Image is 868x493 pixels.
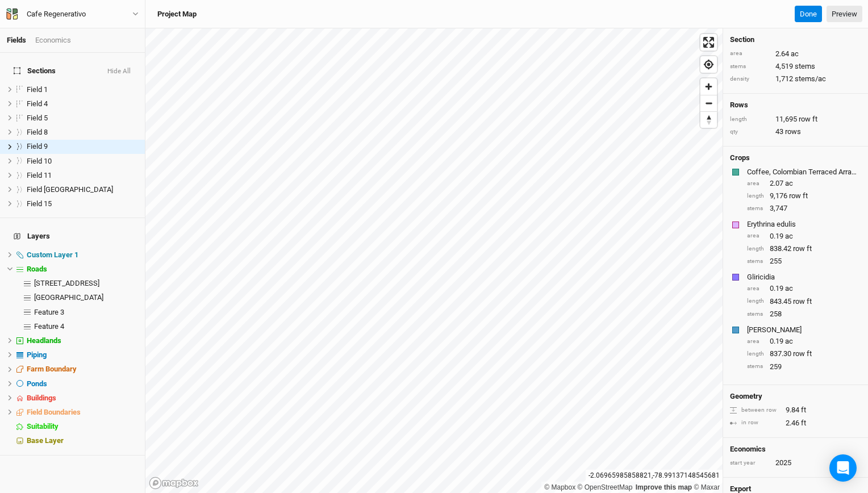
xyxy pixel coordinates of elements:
h4: Section [730,35,861,44]
span: row ft [789,191,808,201]
div: Inga [747,325,859,335]
div: Field 8 [27,128,138,137]
span: row ft [793,349,812,359]
span: Find my location [700,56,717,73]
div: 0.19 [747,336,861,346]
div: Field 4 [27,99,138,108]
div: area [747,232,764,240]
div: 843.45 [747,296,861,307]
div: 255 [747,256,861,266]
span: Piping [27,350,47,359]
div: stems [730,62,770,71]
div: length [747,192,764,200]
div: 3,747 [747,203,861,214]
div: length [747,245,764,253]
div: length [747,350,764,358]
div: Field 9 [27,142,138,151]
div: Piping [27,350,138,360]
button: Enter fullscreen [700,34,717,51]
span: Farm Boundary [27,365,77,373]
div: stems [747,310,764,319]
div: density [730,75,770,83]
span: ft [801,405,806,415]
span: stems [795,61,815,72]
div: 0.19 [747,231,861,241]
div: Coffee, Colombian Terraced Arrabica [747,167,859,177]
div: stems [747,362,764,371]
div: area [730,49,770,58]
span: row ft [793,244,812,254]
button: Hide All [107,68,131,76]
div: between row [730,406,780,415]
span: Field 5 [27,114,48,122]
h4: Rows [730,101,861,110]
div: Roads [27,265,138,274]
div: Farm Road 2 [34,279,138,288]
span: ac [785,231,793,241]
span: ac [785,283,793,294]
div: 2.46 [730,418,861,428]
div: Field 1 [27,85,138,94]
div: Field 11 [27,171,138,180]
div: 4,519 [730,61,861,72]
button: Zoom in [700,78,717,95]
h4: Layers [7,225,138,248]
div: Farm Road [34,293,138,302]
div: length [747,297,764,306]
span: Buildings [27,394,56,402]
a: Maxar [694,483,720,491]
canvas: Map [145,28,723,493]
div: Farm Boundary [27,365,138,374]
div: area [747,337,764,346]
span: Field 15 [27,199,52,208]
div: 11,695 [730,114,861,124]
div: 837.30 [747,349,861,359]
div: -2.06965985858821 , -78.99137148545681 [586,470,723,482]
span: row ft [793,296,812,307]
div: area [747,179,764,188]
div: 0.19 [747,283,861,294]
a: Preview [827,6,862,23]
span: Field 8 [27,128,48,136]
div: Field 15 [27,199,138,208]
div: Buildings [27,394,138,403]
span: Field 10 [27,157,52,165]
span: row ft [799,114,817,124]
div: Field 5 [27,114,138,123]
span: Feature 4 [34,322,64,331]
div: Cafe Regenerativo [27,9,86,20]
span: [STREET_ADDRESS] [34,279,99,287]
span: Sections [14,66,56,76]
div: 9,176 [747,191,861,201]
div: stems [747,204,764,213]
span: Feature 3 [34,308,64,316]
div: 838.42 [747,244,861,254]
div: Base Layer [27,436,138,445]
div: Erythrina edulis [747,219,859,229]
div: Custom Layer 1 [27,250,138,260]
h3: Project Map [157,10,197,19]
div: Headlands [27,336,138,345]
div: Suitability [27,422,138,431]
div: 2025 [775,458,791,468]
div: Open Intercom Messenger [829,454,857,482]
span: Field Boundaries [27,408,81,416]
span: Headlands [27,336,61,345]
div: Feature 3 [34,308,138,317]
a: Mapbox logo [149,477,199,490]
span: Field [GEOGRAPHIC_DATA] [27,185,113,194]
div: 43 [730,127,861,137]
div: start year [730,459,770,467]
span: ac [791,49,799,59]
div: 258 [747,309,861,319]
span: Field 11 [27,171,52,179]
div: Gliricidia [747,272,859,282]
span: Ponds [27,379,47,388]
div: 2.07 [747,178,861,189]
span: Roads [27,265,47,273]
h4: Geometry [730,392,762,401]
button: Zoom out [700,95,717,111]
div: in row [730,419,780,427]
